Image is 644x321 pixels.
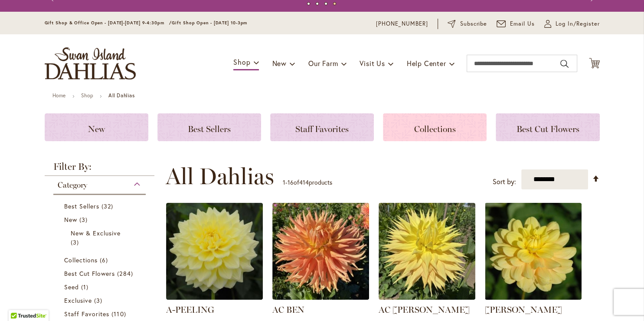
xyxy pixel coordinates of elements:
[64,215,137,224] a: New
[485,304,562,315] a: [PERSON_NAME]
[272,203,369,300] img: AC BEN
[295,124,349,134] span: Staff Favorites
[272,59,286,68] span: New
[71,228,131,247] a: New &amp; Exclusive
[414,124,456,134] span: Collections
[64,255,137,265] a: Collections
[316,2,319,5] button: 2 of 4
[101,202,115,211] span: 32
[497,20,535,28] a: Email Us
[299,178,309,186] span: 414
[108,92,135,99] strong: All Dahlias
[493,174,516,190] label: Sort by:
[379,293,475,301] a: AC Jeri
[448,20,487,28] a: Subscribe
[81,92,93,99] a: Shop
[64,215,77,224] span: New
[94,296,105,305] span: 3
[307,2,310,5] button: 1 of 4
[88,124,105,134] span: New
[308,59,338,68] span: Our Farm
[556,20,600,28] span: Log In/Register
[166,304,214,315] a: A-PEELING
[270,113,374,141] a: Staff Favorites
[64,283,79,291] span: Seed
[376,20,428,28] a: [PHONE_NUMBER]
[45,20,172,26] span: Gift Shop & Office Open - [DATE]-[DATE] 9-4:30pm /
[496,113,599,141] a: Best Cut Flowers
[45,47,136,79] a: store logo
[516,124,579,134] span: Best Cut Flowers
[324,2,327,5] button: 3 of 4
[52,92,66,99] a: Home
[272,304,304,315] a: AC BEN
[510,20,535,28] span: Email Us
[166,163,274,189] span: All Dahlias
[407,59,446,68] span: Help Center
[233,57,250,66] span: Shop
[166,203,263,300] img: A-Peeling
[188,124,231,134] span: Best Sellers
[485,203,582,300] img: AHOY MATEY
[64,202,137,211] a: Best Sellers
[7,290,31,314] iframe: Launch Accessibility Center
[111,309,128,318] span: 110
[64,309,137,318] a: Staff Favorites
[172,20,247,26] span: Gift Shop Open - [DATE] 10-3pm
[460,20,487,28] span: Subscribe
[333,2,336,5] button: 4 of 4
[157,113,261,141] a: Best Sellers
[64,269,137,278] a: Best Cut Flowers
[383,113,487,141] a: Collections
[64,256,98,264] span: Collections
[71,229,121,237] span: New & Exclusive
[64,296,137,305] a: Exclusive
[64,310,110,318] span: Staff Favorites
[64,296,92,304] span: Exclusive
[79,215,90,224] span: 3
[71,238,81,247] span: 3
[100,255,110,265] span: 6
[544,20,600,28] a: Log In/Register
[379,304,470,315] a: AC [PERSON_NAME]
[64,269,115,278] span: Best Cut Flowers
[58,180,87,190] span: Category
[283,175,332,189] p: - of products
[64,282,137,291] a: Seed
[117,269,135,278] span: 284
[45,162,155,176] strong: Filter By:
[288,178,294,186] span: 16
[81,282,91,291] span: 1
[272,293,369,301] a: AC BEN
[283,178,285,186] span: 1
[379,203,475,300] img: AC Jeri
[485,293,582,301] a: AHOY MATEY
[166,293,263,301] a: A-Peeling
[45,113,148,141] a: New
[360,59,385,68] span: Visit Us
[64,202,100,210] span: Best Sellers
